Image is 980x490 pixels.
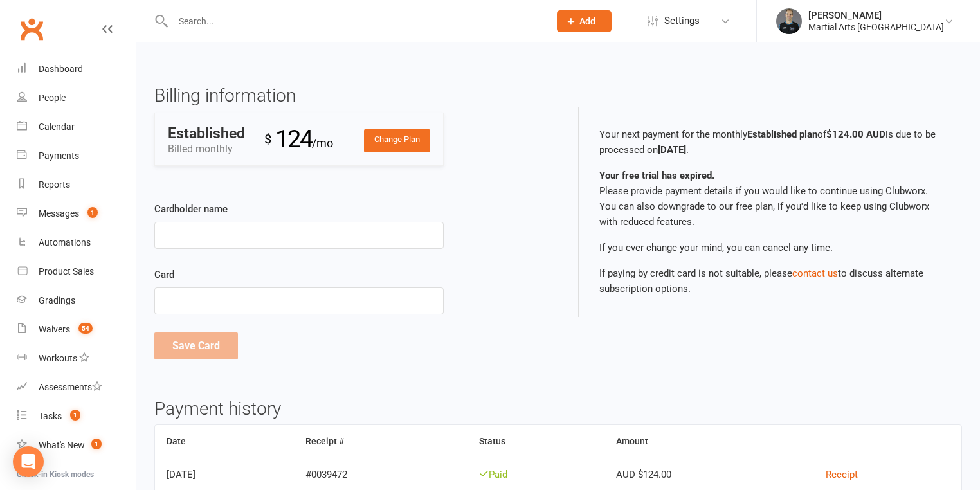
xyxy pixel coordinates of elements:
[264,131,270,147] sup: $
[826,129,885,140] b: $124.00 AUD
[747,129,817,140] b: Established plan
[39,150,79,161] div: Payments
[154,201,228,217] label: Cardholder name
[39,411,62,421] div: Tasks
[168,126,264,158] div: Billed monthly
[39,440,85,450] div: What's New
[664,6,700,35] span: Settings
[599,168,941,230] p: Please provide payment details if you would like to continue using Clubworx. You can also downgra...
[604,425,814,458] th: Amount
[17,84,136,113] a: People
[808,21,944,33] div: Martial Arts [GEOGRAPHIC_DATA]
[39,324,70,334] div: Waivers
[17,113,136,141] a: Calendar
[17,170,136,199] a: Reports
[87,207,98,218] span: 1
[70,410,80,421] span: 1
[792,268,838,279] a: contact us
[155,425,294,458] th: Date
[91,439,102,449] span: 1
[39,295,75,305] div: Gradings
[579,16,595,26] span: Add
[39,122,75,132] div: Calendar
[39,266,94,277] div: Product Sales
[15,13,48,45] a: Clubworx
[168,126,245,141] div: Established
[364,129,430,152] a: Change Plan
[264,120,333,159] div: 124
[154,267,174,282] label: Card
[39,382,102,392] div: Assessments
[169,12,540,30] input: Search...
[776,8,802,34] img: thumb_image1519078796.png
[154,399,962,419] h3: Payment history
[17,55,136,84] a: Dashboard
[39,208,79,219] div: Messages
[39,179,70,190] div: Reports
[599,170,714,181] b: Your free trial has expired.
[599,266,941,296] p: If paying by credit card is not suitable, please to discuss alternate subscription options.
[17,141,136,170] a: Payments
[467,425,604,458] th: Status
[17,199,136,228] a: Messages 1
[39,353,77,363] div: Workouts
[294,425,467,458] th: Receipt #
[557,10,612,32] button: Add
[39,237,91,248] div: Automations
[17,286,136,315] a: Gradings
[17,315,136,344] a: Waivers 54
[826,469,858,480] a: Receipt
[17,373,136,402] a: Assessments
[13,446,44,477] div: Open Intercom Messenger
[78,323,93,334] span: 54
[39,93,66,103] div: People
[312,136,333,150] span: /mo
[17,257,136,286] a: Product Sales
[17,228,136,257] a: Automations
[163,296,435,307] iframe: Secure card payment input frame
[17,402,136,431] a: Tasks 1
[154,86,549,106] h3: Billing information
[658,144,686,156] b: [DATE]
[808,10,944,21] div: [PERSON_NAME]
[599,127,941,158] p: Your next payment for the monthly of is due to be processed on .
[17,344,136,373] a: Workouts
[17,431,136,460] a: What's New1
[599,240,941,255] p: If you ever change your mind, you can cancel any time.
[39,64,83,74] div: Dashboard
